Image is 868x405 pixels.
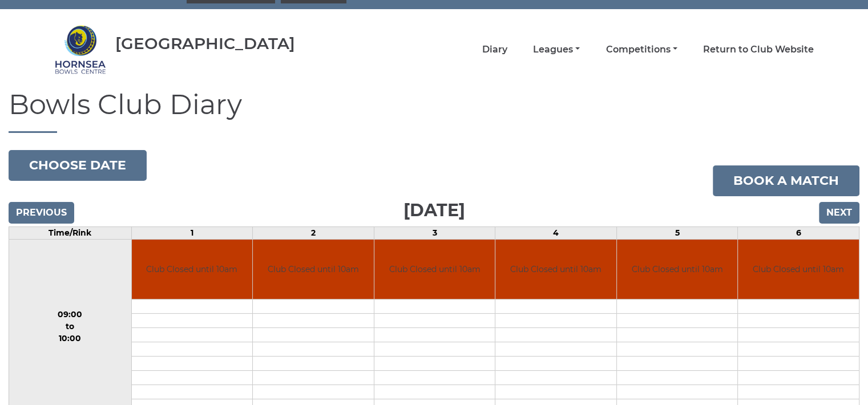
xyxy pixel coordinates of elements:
td: 6 [738,226,859,239]
a: Competitions [605,43,677,56]
td: 1 [131,226,253,239]
input: Previous [9,202,74,224]
td: Club Closed until 10am [253,240,374,299]
td: Club Closed until 10am [738,240,859,299]
input: Next [819,202,859,224]
td: 4 [495,226,617,239]
td: Club Closed until 10am [374,240,495,299]
td: Club Closed until 10am [617,240,738,299]
div: [GEOGRAPHIC_DATA] [115,35,295,52]
td: Time/Rink [9,226,132,239]
h1: Bowls Club Diary [9,90,859,133]
button: Choose date [9,150,147,181]
a: Leagues [533,43,580,56]
td: 5 [616,226,738,239]
td: 3 [374,226,495,239]
a: Book a match [713,165,859,196]
img: Hornsea Bowls Centre [55,24,106,75]
td: 2 [253,226,374,239]
a: Return to Club Website [703,43,814,56]
td: Club Closed until 10am [495,240,616,299]
a: Diary [482,43,507,56]
td: Club Closed until 10am [132,240,253,299]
